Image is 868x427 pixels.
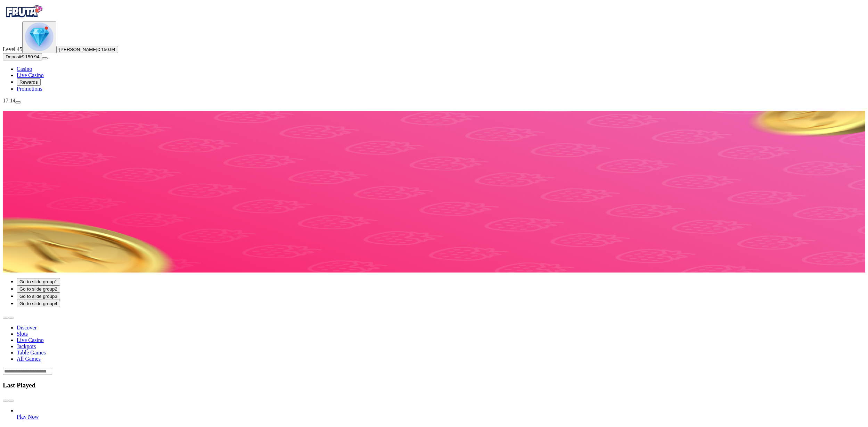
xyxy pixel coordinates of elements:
a: Slots [17,331,28,337]
a: Jackpots [17,343,36,349]
button: menu [15,101,21,103]
span: Live Casino [17,72,44,78]
header: Lobby [3,313,865,375]
a: Bonanza [17,414,39,420]
span: Level 45 [3,46,22,52]
nav: Primary [3,3,865,92]
a: Table Games [17,350,46,355]
button: level unlocked [22,22,56,53]
a: Discover [17,325,37,330]
button: Go to slide group1 [17,278,60,285]
span: Go to slide group 1 [19,279,57,284]
a: diamond iconCasino [17,66,32,72]
button: Go to slide group2 [17,285,60,293]
span: Play Now [17,414,39,420]
button: reward iconRewards [17,78,41,86]
span: Rewards [19,79,38,85]
span: Go to slide group 3 [19,294,57,299]
span: € 150.94 [21,54,39,59]
button: next slide [8,317,14,319]
input: Search [3,368,52,375]
img: level unlocked [25,23,54,51]
span: € 150.94 [97,47,115,52]
span: [PERSON_NAME] [59,47,97,52]
span: 17:14 [3,98,15,103]
button: Go to slide group3 [17,293,60,300]
button: next slide [8,400,14,402]
nav: Lobby [3,313,865,362]
span: Promotions [17,86,42,92]
button: Go to slide group4 [17,300,60,307]
h3: Last Played [3,382,865,389]
img: Fruta [3,3,44,20]
button: prev slide [3,317,8,319]
a: Fruta [3,15,44,21]
span: Go to slide group 4 [19,301,57,306]
button: Depositplus icon€ 150.94 [3,53,42,60]
button: [PERSON_NAME]€ 150.94 [56,46,118,53]
button: menu [42,57,48,59]
a: All Games [17,356,41,362]
button: prev slide [3,400,8,402]
a: Live Casino [17,337,44,343]
span: Deposit [6,54,21,59]
a: poker-chip iconLive Casino [17,72,44,78]
a: gift-inverted iconPromotions [17,86,42,92]
span: Casino [17,66,32,72]
span: Go to slide group 2 [19,286,57,292]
